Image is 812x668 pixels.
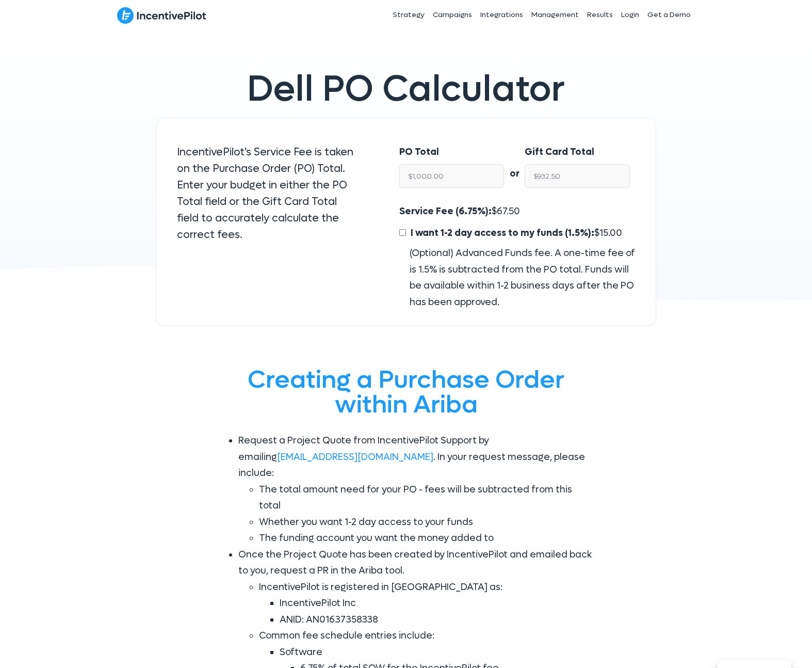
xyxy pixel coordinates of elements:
span: Dell PO Calculator [247,66,565,113]
li: IncentivePilot is registered in [GEOGRAPHIC_DATA] as: [259,579,594,628]
div: $ [399,203,635,310]
div: or [504,144,525,182]
label: Gift Card Total [525,144,594,161]
a: Login [617,2,643,28]
span: Creating a Purchase Order within Ariba [248,363,564,421]
a: Results [583,2,617,28]
li: ANID: AN01637358338 [280,612,594,628]
div: (Optional) Advanced Funds fee. A one-time fee of is 1.5% is subtracted from the PO total. Funds w... [399,245,635,310]
img: IncentivePilot [117,7,206,24]
li: The total amount need for your PO - fees will be subtracted from this total [259,482,594,514]
span: Service Fee (6.75%): [399,205,492,217]
p: IncentivePilot's Service Fee is taken on the Purchase Order (PO) Total. Enter your budget in eith... [177,144,358,243]
a: [EMAIL_ADDRESS][DOMAIN_NAME] [277,451,433,463]
a: Strategy [388,2,429,28]
a: Management [527,2,583,28]
li: Whether you want 1-2 day access to your funds [259,514,594,531]
input: I want 1-2 day access to my funds (1.5%):$15.00 [399,229,406,236]
a: Integrations [476,2,527,28]
li: Request a Project Quote from IncentivePilot Support by emailing . In your request message, please... [238,433,594,547]
span: 67.50 [497,205,520,217]
span: $ [408,227,622,239]
a: Campaigns [429,2,476,28]
li: The funding account you want the money added to [259,530,594,547]
nav: Header Menu [317,2,695,28]
li: IncentivePilot Inc [280,595,594,612]
span: 15.00 [599,227,622,239]
span: I want 1-2 day access to my funds (1.5%): [411,227,594,239]
a: Get a Demo [643,2,695,28]
label: PO Total [399,144,439,161]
